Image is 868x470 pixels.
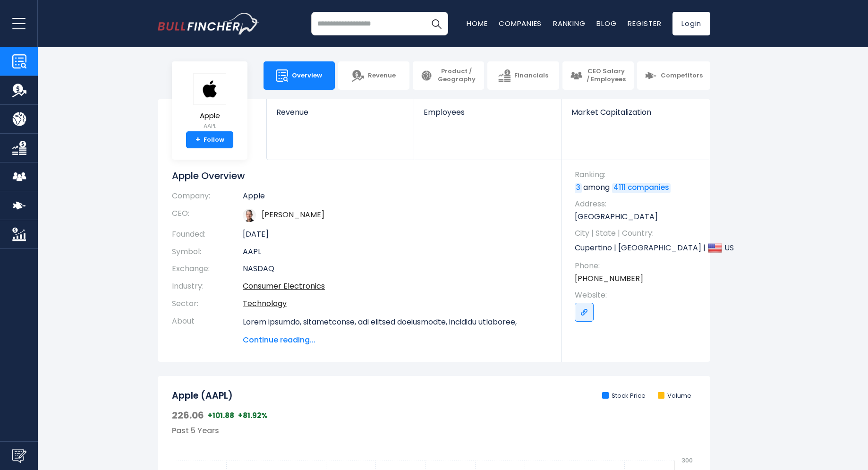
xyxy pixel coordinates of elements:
span: Overview [292,72,322,80]
a: [PHONE_NUMBER] [575,273,643,284]
span: 226.06 [172,409,204,421]
a: Revenue [338,61,409,90]
li: Stock Price [602,392,646,400]
button: Search [425,12,448,35]
span: +81.92% [238,411,268,420]
span: Revenue [276,108,404,117]
a: Apple AAPL [193,73,227,132]
th: Founded: [172,226,243,243]
a: +Follow [186,131,233,148]
small: AAPL [193,122,226,130]
span: Employees [424,108,552,117]
span: CEO Salary / Employees [586,68,626,84]
span: +101.88 [208,411,234,420]
a: Register [628,18,661,28]
a: Revenue [267,99,414,133]
a: Technology [243,298,287,309]
span: Ranking: [575,170,701,180]
strong: + [196,136,200,144]
th: About [172,313,243,346]
text: 300 [681,456,693,464]
a: Home [467,18,487,28]
span: Product / Geography [436,68,477,84]
a: Ranking [553,18,585,28]
th: Symbol: [172,243,243,261]
th: CEO: [172,205,243,226]
td: NASDAQ [243,260,547,278]
span: City | State | Country: [575,228,701,239]
h2: Apple (AAPL) [172,390,233,402]
a: 3 [575,183,582,193]
th: Company: [172,191,243,205]
a: Overview [264,61,335,90]
a: Financials [487,61,559,90]
span: Phone: [575,261,701,271]
img: tim-cook.jpg [243,209,256,222]
th: Industry: [172,278,243,295]
p: among [575,182,701,193]
a: CEO Salary / Employees [562,61,634,90]
span: Address: [575,199,701,209]
td: [DATE] [243,226,547,243]
span: Market Capitalization [571,108,700,117]
a: Product / Geography [413,61,484,90]
h1: Apple Overview [172,170,547,182]
a: Blog [596,18,616,28]
td: Apple [243,191,547,205]
a: Go to link [575,303,594,322]
span: Revenue [368,72,396,80]
span: Past 5 Years [172,425,219,436]
span: Apple [193,112,226,120]
span: Website: [575,290,701,300]
a: Login [672,12,710,35]
th: Sector: [172,295,243,313]
p: Cupertino | [GEOGRAPHIC_DATA] | US [575,241,701,255]
a: Companies [499,18,542,28]
span: Financials [514,72,548,80]
a: Consumer Electronics [243,281,325,291]
a: Market Capitalization [562,99,709,133]
td: AAPL [243,243,547,261]
p: [GEOGRAPHIC_DATA] [575,212,701,222]
a: ceo [262,209,324,220]
a: Go to homepage [158,13,259,34]
span: Continue reading... [243,334,547,346]
a: Employees [414,99,561,133]
a: Competitors [637,61,710,90]
li: Volume [658,392,691,400]
a: 4111 companies [612,183,671,193]
span: Competitors [661,72,703,80]
img: bullfincher logo [158,13,259,34]
th: Exchange: [172,260,243,278]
